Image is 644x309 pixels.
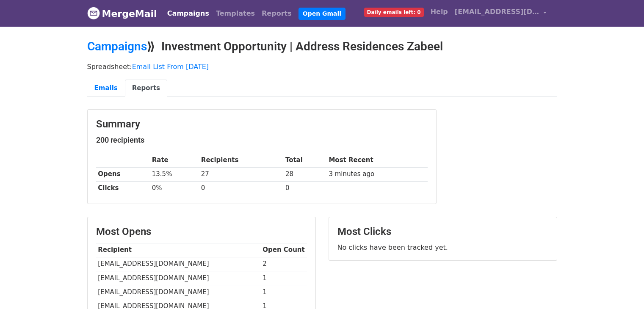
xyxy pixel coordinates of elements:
[87,80,125,97] a: Emails
[283,153,327,167] th: Total
[96,181,150,195] th: Clicks
[96,271,261,285] td: [EMAIL_ADDRESS][DOMAIN_NAME]
[327,153,428,167] th: Most Recent
[337,243,548,252] p: No clicks have been tracked yet.
[125,80,167,97] a: Reports
[337,226,548,238] h3: Most Clicks
[87,62,557,71] p: Spreadsheet:
[96,135,428,145] h5: 200 recipients
[427,3,451,20] a: Help
[96,257,261,271] td: [EMAIL_ADDRESS][DOMAIN_NAME]
[283,167,327,181] td: 28
[199,167,283,181] td: 27
[261,285,307,299] td: 1
[150,153,199,167] th: Rate
[299,8,345,20] a: Open Gmail
[451,3,550,23] a: [EMAIL_ADDRESS][DOMAIN_NAME]
[199,181,283,195] td: 0
[327,167,428,181] td: 3 minutes ago
[455,7,539,17] span: [EMAIL_ADDRESS][DOMAIN_NAME]
[261,243,307,257] th: Open Count
[261,257,307,271] td: 2
[96,226,307,238] h3: Most Opens
[150,181,199,195] td: 0%
[87,39,147,53] a: Campaigns
[199,153,283,167] th: Recipients
[361,3,427,20] a: Daily emails left: 0
[87,7,100,19] img: MergeMail logo
[96,118,428,130] h3: Summary
[87,39,557,54] h2: ⟫ Investment Opportunity | Address Residences Zabeel
[258,5,295,22] a: Reports
[150,167,199,181] td: 13.5%
[213,5,258,22] a: Templates
[96,285,261,299] td: [EMAIL_ADDRESS][DOMAIN_NAME]
[261,271,307,285] td: 1
[283,181,327,195] td: 0
[164,5,213,22] a: Campaigns
[364,8,424,17] span: Daily emails left: 0
[96,243,261,257] th: Recipient
[87,5,157,22] a: MergeMail
[96,167,150,181] th: Opens
[132,63,209,71] a: Email List From [DATE]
